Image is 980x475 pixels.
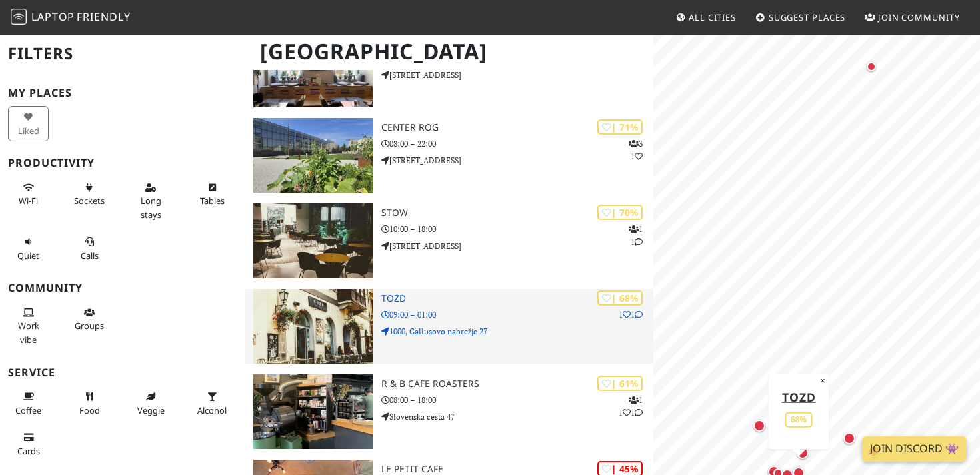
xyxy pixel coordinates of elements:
[381,464,653,475] h3: Le Petit Cafe
[597,376,643,391] div: | 61%
[670,5,741,29] a: All Cities
[11,9,27,25] img: LaptopFriendly
[769,11,846,23] span: Suggest Places
[18,320,39,345] span: People working
[79,404,100,416] span: Food
[17,445,40,457] span: Credit cards
[17,250,39,262] span: Quiet
[69,386,110,421] button: Food
[69,177,110,212] button: Sockets
[750,5,851,29] a: Suggest Places
[74,195,105,207] span: Power sockets
[245,374,654,449] a: R & B Cafe Roasters | 61% 111 R & B Cafe Roasters 08:00 – 18:00 Slovenska cesta 47
[862,436,967,462] a: Join Discord 👾
[69,231,110,266] button: Calls
[597,290,643,306] div: | 68%
[253,203,373,278] img: Stow
[15,404,41,416] span: Coffee
[253,289,373,364] img: Tozd
[8,366,237,379] h3: Service
[8,282,237,294] h3: Community
[629,137,643,163] p: 3 1
[863,59,879,75] div: Map marker
[381,137,653,150] p: 08:00 – 22:00
[785,412,812,427] div: 68%
[629,223,643,248] p: 1 1
[597,205,643,220] div: | 70%
[131,386,171,421] button: Veggie
[381,410,653,423] p: Slovenska cesta 47
[381,223,653,235] p: 10:00 – 18:00
[381,325,653,338] p: 1000, Gallusovo nabrežje 27
[245,203,654,278] a: Stow | 70% 11 Stow 10:00 – 18:00 [STREET_ADDRESS]
[381,378,653,390] h3: R & B Cafe Roasters
[81,250,99,262] span: Video/audio calls
[878,11,960,23] span: Join Community
[11,6,131,29] a: LaptopFriendly LaptopFriendly
[245,289,654,364] a: Tozd | 68% 11 Tozd 09:00 – 01:00 1000, Gallusovo nabrežje 27
[192,386,233,421] button: Alcohol
[8,302,49,350] button: Work vibe
[137,404,165,416] span: Veggie
[841,430,858,447] div: Map marker
[131,177,171,225] button: Long stays
[859,5,965,29] a: Join Community
[381,394,653,406] p: 08:00 – 18:00
[197,404,227,416] span: Alcohol
[31,9,75,24] span: Laptop
[794,444,811,462] div: Map marker
[816,373,829,388] button: Close popup
[782,388,816,404] a: Tozd
[200,195,225,207] span: Work-friendly tables
[689,11,736,23] span: All Cities
[19,195,38,207] span: Stable Wi-Fi
[381,154,653,167] p: [STREET_ADDRESS]
[619,394,643,419] p: 1 1 1
[8,386,49,421] button: Coffee
[192,177,233,212] button: Tables
[8,177,49,212] button: Wi-Fi
[8,33,237,74] h2: Filters
[141,195,161,220] span: Long stays
[381,240,653,252] p: [STREET_ADDRESS]
[245,118,654,193] a: Center Rog | 71% 31 Center Rog 08:00 – 22:00 [STREET_ADDRESS]
[249,33,651,70] h1: [GEOGRAPHIC_DATA]
[8,157,237,169] h3: Productivity
[75,320,104,332] span: Group tables
[619,308,643,321] p: 1 1
[751,417,768,434] div: Map marker
[381,293,653,304] h3: Tozd
[77,9,130,24] span: Friendly
[69,302,110,337] button: Groups
[8,426,49,462] button: Cards
[8,87,237,99] h3: My Places
[381,122,653,133] h3: Center Rog
[381,207,653,219] h3: Stow
[597,119,643,135] div: | 71%
[381,308,653,321] p: 09:00 – 01:00
[8,231,49,266] button: Quiet
[253,118,373,193] img: Center Rog
[253,374,373,449] img: R & B Cafe Roasters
